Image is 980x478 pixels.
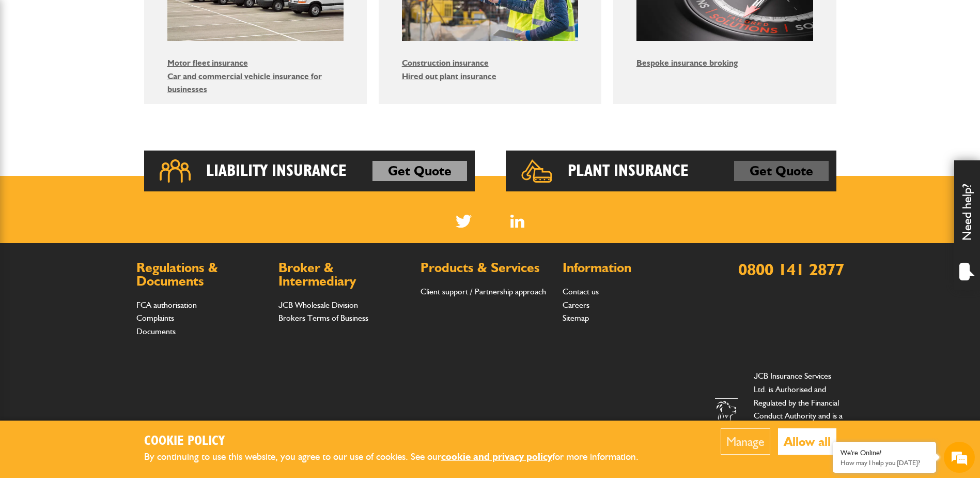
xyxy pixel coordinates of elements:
[144,434,656,450] h2: Cookie Policy
[136,300,197,310] a: FCA authorisation
[136,261,268,288] h2: Regulations & Documents
[510,215,524,228] a: LinkedIn
[421,261,552,275] h2: Products & Services
[402,58,489,68] a: Construction insurance
[441,451,552,462] a: cookie and privacy policy
[510,215,524,228] img: Linked In
[754,369,844,462] p: JCB Insurance Services Ltd. is Authorised and Regulated by the Financial Conduct Authority and is...
[18,57,43,72] img: d_20077148190_company_1631870298795_20077148190
[13,157,189,180] input: Enter your phone number
[568,161,689,182] h2: Plant Insurance
[169,5,194,30] div: Minimize live chat window
[734,161,829,182] a: Get Quote
[421,287,546,296] a: Client support / Partnership approach
[636,58,738,68] a: Bespoke insurance broking
[13,96,189,118] input: Enter your last name
[13,126,189,149] input: Enter your email address
[167,71,322,95] a: Car and commercial vehicle insurance for businesses
[778,428,836,455] button: Allow all
[278,313,368,323] a: Brokers Terms of Business
[563,300,589,310] a: Careers
[54,58,174,71] div: Chat with us now
[841,449,928,457] div: We're Online!
[136,313,174,323] a: Complaints
[278,300,358,310] a: JCB Wholesale Division
[563,313,589,323] a: Sitemap
[136,326,176,336] a: Documents
[402,71,496,81] a: Hired out plant insurance
[954,160,980,290] div: Need help?
[13,187,189,310] textarea: Type your message and hit 'Enter'
[141,319,188,333] em: Start Chat
[738,259,844,279] a: 0800 141 2877
[372,161,467,182] a: Get Quote
[144,449,656,465] p: By continuing to use this website, you agree to our use of cookies. See our for more information.
[206,161,347,182] h2: Liability Insurance
[563,287,599,296] a: Contact us
[721,428,770,455] button: Manage
[278,261,410,288] h2: Broker & Intermediary
[167,58,248,68] a: Motor fleet insurance
[456,215,472,228] img: Twitter
[563,261,694,275] h2: Information
[841,459,928,467] p: How may I help you today?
